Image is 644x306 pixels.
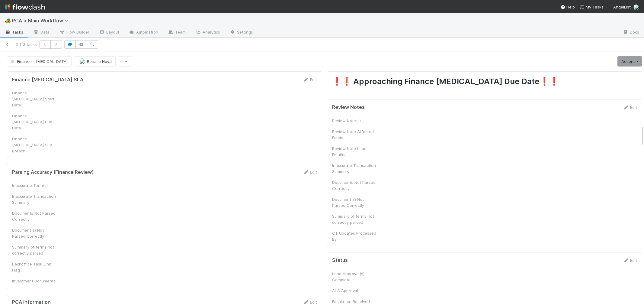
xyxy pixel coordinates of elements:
div: Finance [MEDICAL_DATA] Due Date [12,113,57,131]
div: Document(s) Not Parsed Correctly [332,196,377,208]
button: Finance - [MEDICAL_DATA] [7,56,72,67]
div: Documents Not Parsed Correctly [332,179,377,191]
span: 🏕️ [5,18,11,23]
h5: Review Notes [332,104,365,110]
span: Tasks [5,29,24,35]
h5: Finance [MEDICAL_DATA] SLA [12,77,83,83]
div: Inaccurate Term(s) [12,182,57,188]
a: Settings [225,28,258,37]
a: Edit [303,77,317,82]
div: Summary of terms not correctly parsed [12,244,57,256]
a: Automation [124,28,163,37]
a: Data [28,28,54,37]
div: Escalation Resolved [332,298,377,304]
div: Document(s) Not Parsed Correctly [12,227,57,239]
a: Edit [303,170,317,174]
a: Layout [94,28,124,37]
a: My Tasks [580,4,604,10]
div: Documents Not Parsed Correctly [12,210,57,222]
a: Flow Builder [54,28,94,37]
h5: Parsing Accuracy (Finance Review) [12,169,94,175]
div: ALA Approval [332,288,377,294]
span: 7 of 13 tasks [15,41,37,47]
span: Finance - [MEDICAL_DATA] [10,59,68,64]
div: Finance [MEDICAL_DATA] Start Date [12,90,57,108]
img: avatar_0d9988fd-9a15-4cc7-ad96-88feab9e0fa9.png [633,4,639,10]
button: Ronalie Nova [74,56,116,67]
a: Edit [303,300,317,304]
div: CT Updates Processed By [332,230,377,242]
div: Finance [MEDICAL_DATA] SLA Breach [12,136,57,154]
a: Edit [623,105,637,110]
div: Backoffice Task Link Flag [12,261,57,273]
img: avatar_0d9988fd-9a15-4cc7-ad96-88feab9e0fa9.png [79,58,85,64]
div: Inaccurate Transaction Summary [332,162,377,174]
h5: PCA Information [12,299,51,305]
h1: ❗️❗️ Approaching Finance [MEDICAL_DATA] Due Date❗️❗️ [332,76,637,89]
div: Review Note Lead Email(s) [332,145,377,158]
div: Help [560,4,575,10]
span: Ronalie Nova [87,59,112,64]
div: Inaccurate Transaction Summary [12,193,57,205]
a: Analytics [191,28,225,37]
div: Investment Documents [12,278,57,284]
a: Docs [618,28,644,37]
span: AngelList [613,5,631,9]
span: PCA > Main Workflow [12,18,72,24]
div: Review Note Affected Funds [332,129,377,141]
a: Edit [623,258,637,263]
img: logo-inverted-e16ddd16eac7371096b0.svg [5,2,45,12]
span: Flow Builder [59,29,89,35]
h5: Status [332,257,348,263]
a: Actions [617,56,642,67]
div: Summary of terms not correctly parsed [332,213,377,225]
div: Lead Approval(s) Complete [332,271,377,283]
a: Team [163,28,191,37]
div: Review Note(s) [332,118,377,124]
span: My Tasks [580,5,604,9]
